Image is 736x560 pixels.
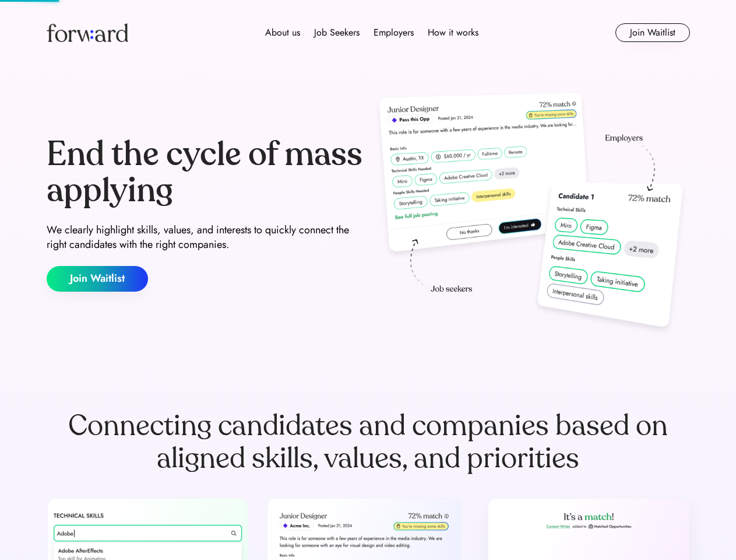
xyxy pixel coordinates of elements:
div: Connecting candidates and companies based on aligned skills, values, and priorities [47,409,690,475]
div: End the cycle of mass applying [47,136,364,208]
div: Job Seekers [314,26,360,40]
img: hero-image.png [373,89,690,339]
button: Join Waitlist [615,23,690,42]
div: Employers [374,26,414,40]
div: About us [265,26,300,40]
div: How it works [428,26,478,40]
button: Join Waitlist [47,266,148,292]
img: Forward logo [47,23,128,42]
div: We clearly highlight skills, values, and interests to quickly connect the right candidates with t... [47,223,364,252]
